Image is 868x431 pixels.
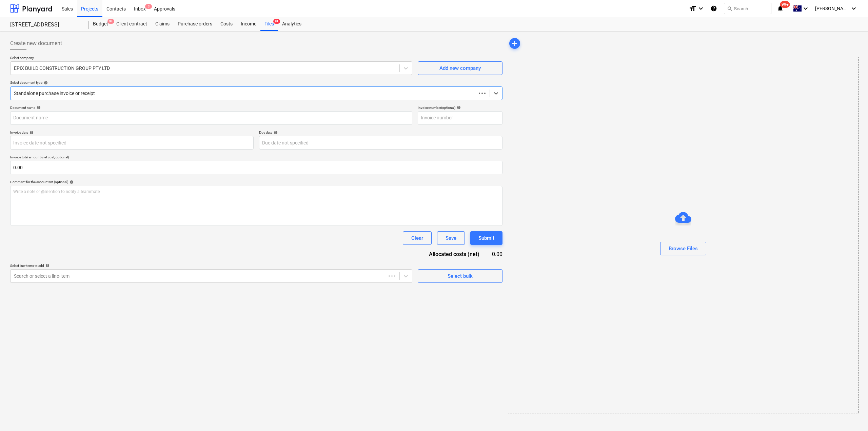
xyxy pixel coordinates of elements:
span: [PERSON_NAME] [815,6,849,11]
p: Invoice total amount (net cost, optional) [10,155,502,161]
span: help [272,131,278,135]
div: Browse Files [508,57,859,413]
a: Budget9+ [89,17,112,31]
i: keyboard_arrow_down [850,4,858,13]
input: Document name [10,111,412,125]
button: Clear [403,231,432,245]
span: 9+ [107,19,114,24]
a: Analytics [278,17,305,31]
span: help [455,105,461,110]
div: Clear [411,234,423,242]
div: Save [446,234,456,242]
div: Invoice number (optional) [418,105,502,110]
span: help [35,105,41,110]
a: Files9+ [260,17,278,31]
div: [STREET_ADDRESS] [10,21,81,28]
i: notifications [777,4,784,13]
i: keyboard_arrow_down [802,4,810,13]
input: Invoice date not specified [10,136,254,150]
a: Purchase orders [174,17,216,31]
div: Budget [89,17,112,31]
a: Income [237,17,260,31]
button: Select bulk [418,269,502,283]
a: Client contract [112,17,151,31]
div: Select document type [10,80,502,85]
button: Browse Files [660,242,706,255]
i: format_size [689,4,697,13]
a: Costs [216,17,237,31]
button: Save [437,231,465,245]
button: Add new company [418,61,502,75]
span: 9+ [273,19,280,24]
span: add [511,39,519,47]
div: Add new company [439,64,481,73]
i: keyboard_arrow_down [697,4,705,13]
input: Due date not specified [259,136,502,150]
iframe: Chat Widget [834,398,868,431]
div: Due date [259,130,502,135]
span: 3 [145,4,152,9]
span: search [727,6,732,11]
span: help [68,180,74,184]
div: Document name [10,105,412,110]
div: Browse Files [669,244,698,253]
div: Select line-items to add [10,263,412,268]
p: Select company [10,56,412,61]
span: 99+ [780,1,790,8]
span: help [42,81,48,85]
span: Create new document [10,39,62,47]
div: Allocated costs (net) [414,250,491,258]
span: help [44,263,50,268]
input: Invoice total amount (net cost, optional) [10,161,502,174]
span: help [28,131,34,135]
div: Submit [478,234,494,242]
div: Invoice date [10,130,254,135]
div: Files [260,17,278,31]
i: Knowledge base [710,4,717,13]
div: Comment for the accountant (optional) [10,180,502,184]
input: Invoice number [418,111,502,125]
div: Select bulk [448,272,473,280]
div: 0.00 [490,250,502,258]
button: Search [724,3,771,14]
a: Claims [151,17,174,31]
button: Submit [470,231,502,245]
